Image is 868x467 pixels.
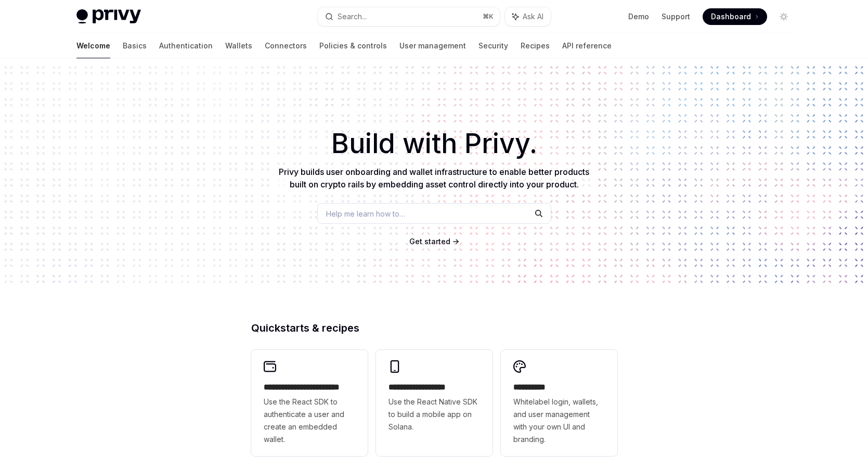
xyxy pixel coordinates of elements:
[225,33,252,58] a: Wallets
[159,33,213,58] a: Authentication
[562,33,612,58] a: API reference
[521,33,550,58] a: Recipes
[76,9,141,24] img: light logo
[279,167,589,190] span: Privy builds user onboarding and wallet infrastructure to enable better products built on crypto ...
[326,208,405,219] span: Help me learn how to…
[264,396,355,446] span: Use the React SDK to authenticate a user and create an embedded wallet.
[513,396,605,446] span: Whitelabel login, wallets, and user management with your own UI and branding.
[76,33,110,58] a: Welcome
[409,236,450,247] a: Get started
[331,134,537,153] span: Build with Privy.
[265,33,307,58] a: Connectors
[501,350,617,456] a: **** *****Whitelabel login, wallets, and user management with your own UI and branding.
[703,8,767,25] a: Dashboard
[319,33,387,58] a: Policies & controls
[478,33,508,58] a: Security
[123,33,147,58] a: Basics
[711,11,751,22] span: Dashboard
[662,11,690,22] a: Support
[318,7,500,26] button: Search...⌘K
[483,12,494,21] span: ⌘ K
[505,7,551,26] button: Ask AI
[376,350,493,456] a: **** **** **** ***Use the React Native SDK to build a mobile app on Solana.
[251,323,359,333] span: Quickstarts & recipes
[409,237,450,246] span: Get started
[399,33,466,58] a: User management
[338,10,367,23] div: Search...
[523,11,543,22] span: Ask AI
[775,8,792,25] button: Toggle dark mode
[628,11,649,22] a: Demo
[388,396,480,433] span: Use the React Native SDK to build a mobile app on Solana.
